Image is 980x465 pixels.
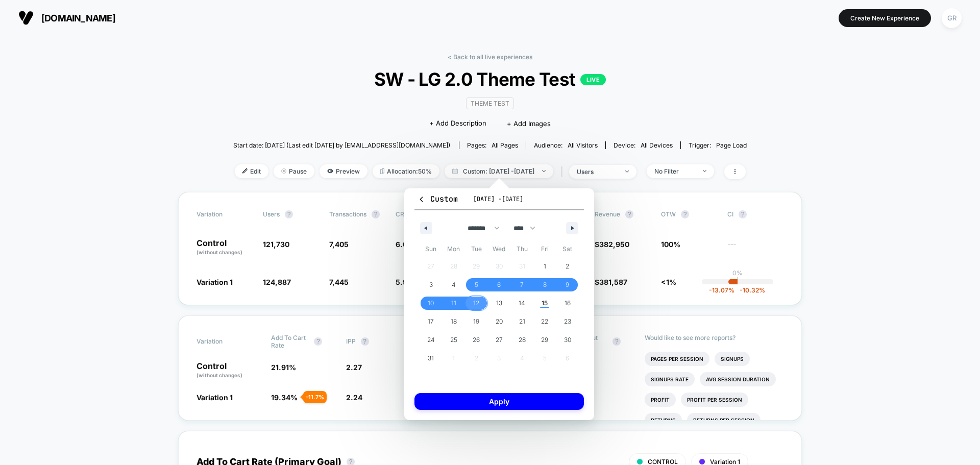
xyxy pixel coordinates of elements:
span: Variation 1 [197,278,233,286]
span: 7 [520,276,524,294]
span: [DOMAIN_NAME] [41,13,115,23]
span: 22 [541,312,548,331]
span: Edit [235,164,268,178]
button: 1 [533,257,556,276]
span: Page Load [716,141,747,149]
span: Device: [605,141,680,149]
span: Start date: [DATE] (Last edit [DATE] by [EMAIL_ADDRESS][DOMAIN_NAME]) [233,141,450,149]
span: 28 [519,331,526,349]
img: calendar [452,168,458,174]
span: 21.91 % [271,363,296,372]
span: 19.34 % [271,393,298,402]
span: Revenue [595,210,620,218]
p: 0% [732,269,743,277]
img: rebalance [380,168,384,174]
span: Sat [556,241,579,257]
button: 8 [533,276,556,294]
button: 16 [556,294,579,312]
button: ? [739,210,747,218]
button: 3 [420,276,443,294]
span: 382,950 [599,240,629,249]
span: 5 [475,276,478,294]
button: [DOMAIN_NAME] [15,10,118,26]
span: 15 [542,294,548,312]
span: Wed [488,241,511,257]
span: 12 [473,294,479,312]
button: 2 [556,257,579,276]
button: ? [285,210,293,218]
span: Variation [197,210,253,218]
button: 14 [510,294,533,312]
span: IPP [346,337,356,345]
button: ? [681,210,689,218]
li: Pages Per Session [645,352,709,366]
button: 10 [420,294,443,312]
button: 26 [465,331,488,349]
p: Control [197,239,253,256]
span: Add To Cart Rate [271,334,309,349]
span: 2 [566,257,569,276]
span: All Visitors [568,141,598,149]
span: 31 [428,349,434,368]
a: < Back to all live experiences [448,53,532,61]
span: Custom [418,194,458,204]
span: 2.27 [346,363,362,372]
span: -13.07 % [709,286,734,294]
img: Visually logo [18,10,34,26]
span: 121,730 [263,240,289,249]
img: end [281,168,286,174]
button: ? [625,210,633,218]
button: 4 [443,276,465,294]
span: Mon [443,241,465,257]
button: Custom[DATE] -[DATE] [414,193,584,210]
button: 20 [488,312,511,331]
button: 24 [420,331,443,349]
p: Control [197,362,261,379]
div: Audience: [534,141,598,149]
span: Theme Test [466,97,514,109]
span: 1 [544,257,546,276]
div: No Filter [654,167,695,175]
p: Would like to see more reports? [645,334,784,341]
span: all devices [641,141,673,149]
span: (without changes) [197,249,242,255]
span: 4 [452,276,456,294]
span: 13 [496,294,502,312]
span: 14 [519,294,525,312]
span: 29 [541,331,548,349]
li: Signups [715,352,750,366]
span: 21 [519,312,525,331]
span: OTW [661,210,717,218]
li: Profit Per Session [681,393,748,407]
button: 9 [556,276,579,294]
span: Preview [320,164,367,178]
li: Profit [645,393,676,407]
span: Custom: [DATE] - [DATE] [445,164,553,178]
button: 28 [510,331,533,349]
span: 26 [473,331,480,349]
div: - 11.7 % [303,391,327,403]
span: (without changes) [197,372,242,378]
span: 23 [564,312,571,331]
span: 30 [564,331,571,349]
span: Sun [420,241,443,257]
span: Variation 1 [197,393,233,402]
span: [DATE] - [DATE] [473,195,523,203]
div: Trigger: [689,141,747,149]
span: 9 [566,276,569,294]
span: $ [595,278,627,286]
p: LIVE [580,74,606,85]
span: 6 [497,276,501,294]
span: 100% [661,240,680,249]
span: 19 [473,312,479,331]
span: 17 [428,312,434,331]
li: Signups Rate [645,372,695,386]
span: Pause [274,164,314,178]
span: + Add Images [507,119,551,128]
span: --- [727,241,783,256]
button: ? [612,337,621,346]
img: edit [242,168,248,174]
img: end [703,170,706,172]
button: 17 [420,312,443,331]
li: Returns [645,413,682,427]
